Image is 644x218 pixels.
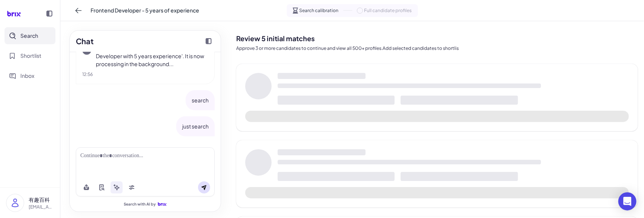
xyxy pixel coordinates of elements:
p: 有趣百科 [29,196,54,204]
p: [EMAIL_ADDRESS][DOMAIN_NAME] [29,204,54,210]
button: Shortlist [5,47,55,64]
span: Frontend Developer - 5 years of experience [91,6,199,14]
span: Inbox [20,72,34,80]
span: Full candidate profiles [364,7,412,14]
p: Approve 3 or more candidates to continue and view all 500+ profiles.Add selected candidates to sh... [236,45,638,52]
p: search [192,96,209,104]
h2: Chat [76,36,94,47]
button: Search [5,27,55,44]
button: Collapse chat [203,35,215,47]
p: just search [182,122,209,130]
p: Successfully created task 'ICP for Frontend Developer with 5 years experience'. It is now process... [96,44,208,68]
button: Send message [198,181,210,193]
span: Shortlist [20,52,41,60]
div: Open Intercom Messenger [618,192,636,210]
span: Search with AI by [124,202,156,207]
img: user_logo.png [6,194,24,212]
div: 12:56 [82,71,208,78]
h2: Review 5 initial matches [236,33,638,43]
button: Inbox [5,67,55,84]
span: Search [20,32,38,40]
span: Search calibration [300,7,339,14]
